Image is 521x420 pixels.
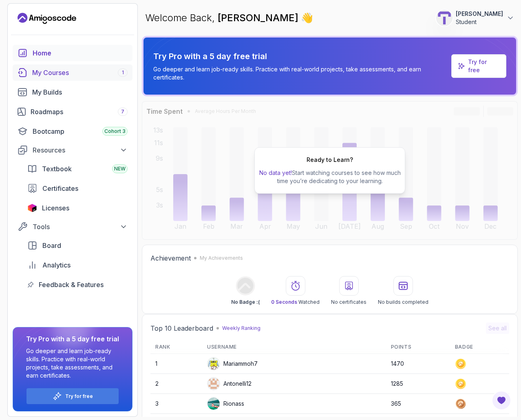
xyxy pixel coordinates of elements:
[65,393,93,400] a: Try for free
[486,323,509,334] button: See all
[258,169,402,185] p: Start watching courses to see how much time you’re dedicating to your learning.
[150,394,202,414] td: 3
[22,200,132,216] a: licenses
[307,156,353,164] h2: Ready to Learn?
[13,64,132,81] a: courses
[121,108,124,115] span: 7
[13,123,132,139] a: bootcamp
[222,325,260,332] p: Weekly Ranking
[301,11,313,24] span: 👋
[22,257,132,273] a: analytics
[386,374,450,394] td: 1285
[202,340,386,354] th: Username
[18,12,76,25] a: Landing page
[456,10,503,18] p: [PERSON_NAME]
[32,68,128,77] div: My Courses
[259,169,292,176] span: No data yet!
[208,358,220,370] img: default monster avatar
[150,323,213,333] h2: Top 10 Leaderboard
[26,388,119,405] button: Try for free
[13,219,132,234] button: Tools
[32,87,128,97] div: My Builds
[33,222,128,232] div: Tools
[378,299,428,305] p: No builds completed
[42,260,71,270] span: Analytics
[436,10,514,26] button: user profile image[PERSON_NAME]Student
[231,299,260,305] p: No Badge :(
[42,203,69,213] span: Licenses
[122,69,124,76] span: 1
[456,18,503,26] p: Student
[207,377,252,390] div: Antonelli12
[13,45,132,61] a: home
[437,10,452,26] img: user profile image
[13,104,132,120] a: roadmaps
[13,84,132,100] a: builds
[150,354,202,374] td: 1
[39,280,104,290] span: Feedback & Features
[450,340,509,354] th: Badge
[104,128,126,135] span: Cohort 3
[22,180,132,197] a: certificates
[150,340,202,354] th: Rank
[150,253,191,263] h2: Achievement
[386,354,450,374] td: 1470
[451,54,506,78] a: Try for free
[42,183,78,193] span: Certificates
[42,164,72,174] span: Textbook
[207,357,258,370] div: Mariammoh7
[31,107,128,117] div: Roadmaps
[145,11,313,24] p: Welcome Back,
[331,299,366,305] p: No certificates
[492,391,511,410] button: Open Feedback Button
[468,58,499,74] a: Try for free
[153,51,448,62] p: Try Pro with a 5 day free trial
[153,65,448,82] p: Go deeper and learn job-ready skills. Practice with real-world projects, take assessments, and ea...
[386,394,450,414] td: 365
[22,237,132,254] a: board
[33,126,128,136] div: Bootcamp
[271,299,297,305] span: 0 Seconds
[22,161,132,177] a: textbook
[386,340,450,354] th: Points
[13,143,132,157] button: Resources
[27,204,37,212] img: jetbrains icon
[150,374,202,394] td: 2
[218,12,301,24] span: [PERSON_NAME]
[26,347,119,380] p: Go deeper and learn job-ready skills. Practice with real-world projects, take assessments, and ea...
[208,378,220,390] img: user profile image
[33,48,128,58] div: Home
[22,276,132,293] a: feedback
[271,299,320,305] p: Watched
[207,397,244,410] div: Rionass
[208,398,220,410] img: user profile image
[114,166,126,172] span: NEW
[200,255,243,261] p: My Achievements
[42,241,61,250] span: Board
[33,145,128,155] div: Resources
